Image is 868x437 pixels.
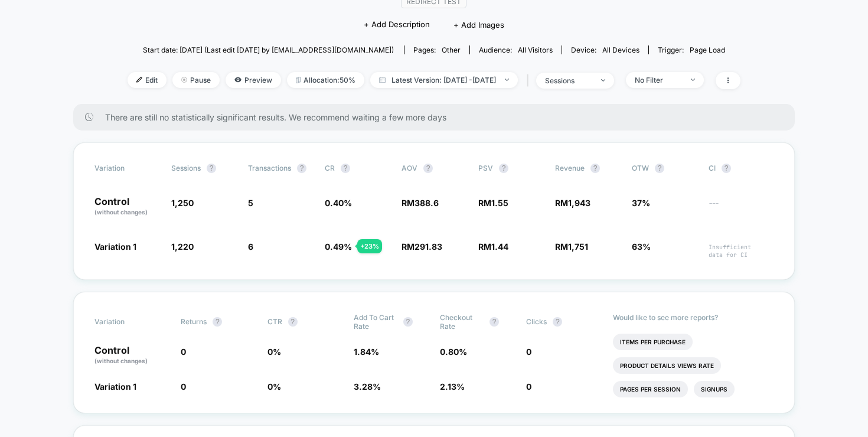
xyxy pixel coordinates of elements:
span: Transactions [248,164,291,172]
span: There are still no statistically significant results. We recommend waiting a few more days [105,112,771,122]
span: 1,250 [171,198,194,208]
span: 0.49 % [325,242,352,252]
p: Control [94,345,169,366]
button: ? [655,164,664,173]
button: ? [207,164,216,173]
span: 5 [248,198,253,208]
button: ? [722,164,731,173]
span: Variation 1 [94,242,136,252]
span: Revenue [555,164,585,172]
p: Would like to see more reports? [613,313,774,322]
span: Device: [562,45,648,54]
div: Audience: [479,45,553,54]
button: ? [423,164,433,173]
span: Add To Cart Rate [354,313,397,331]
span: Variation 1 [94,381,136,392]
span: all devices [602,45,639,54]
span: (without changes) [94,208,148,216]
div: + 23 % [357,239,382,253]
span: Insufficient data for CI [709,243,774,259]
span: 1,220 [171,242,194,252]
span: Variation [94,164,159,173]
span: Pause [172,72,220,88]
span: Preview [226,72,281,88]
span: other [442,45,461,54]
span: RM [555,198,590,208]
span: 0 [181,381,186,392]
span: 63% [632,242,651,252]
li: Items Per Purchase [613,334,693,350]
img: edit [136,77,142,83]
span: 1.55 [491,198,508,208]
span: Edit [128,72,167,88]
span: RM [402,242,442,252]
img: end [181,77,187,83]
button: ? [213,317,222,327]
img: rebalance [296,77,301,83]
div: No Filter [635,76,682,84]
span: + Add Description [364,19,430,31]
span: PSV [478,164,493,172]
li: Product Details Views Rate [613,357,721,374]
span: 1,943 [568,198,590,208]
span: AOV [402,164,417,172]
span: 1.84 % [354,347,379,357]
span: 388.6 [415,198,439,208]
button: ? [553,317,562,327]
span: CTR [267,317,282,326]
div: Pages: [413,45,461,54]
span: CR [325,164,335,172]
span: 3.28 % [354,381,381,392]
span: Page Load [690,45,725,54]
span: RM [478,198,508,208]
button: ? [403,317,413,327]
button: ? [590,164,600,173]
li: Signups [694,381,735,397]
span: 6 [248,242,253,252]
button: ? [490,317,499,327]
button: ? [288,317,298,327]
span: All Visitors [518,45,553,54]
span: Clicks [526,317,547,326]
button: ? [297,164,306,173]
span: 0.40 % [325,198,352,208]
li: Pages Per Session [613,381,688,397]
span: RM [555,242,588,252]
span: 291.83 [415,242,442,252]
span: + Add Images [453,20,504,30]
span: Returns [181,317,207,326]
span: Latest Version: [DATE] - [DATE] [370,72,518,88]
button: ? [341,164,350,173]
button: ? [499,164,508,173]
span: 1,751 [568,242,588,252]
span: CI [709,164,774,173]
span: RM [402,198,439,208]
img: calendar [379,77,386,83]
span: (without changes) [94,357,148,364]
span: 0.80 % [440,347,467,357]
div: Trigger: [658,45,725,54]
span: 2.13 % [440,381,465,392]
span: Variation [94,313,159,331]
span: 0 % [267,347,281,357]
span: 0 [526,347,531,357]
span: Start date: [DATE] (Last edit [DATE] by [EMAIL_ADDRESS][DOMAIN_NAME]) [143,45,394,54]
span: Sessions [171,164,201,172]
span: | [524,72,536,89]
span: 0 [181,347,186,357]
span: 0 [526,381,531,392]
span: Allocation: 50% [287,72,364,88]
img: end [691,79,695,81]
span: OTW [632,164,697,173]
span: --- [709,200,774,217]
span: Checkout Rate [440,313,484,331]
img: end [505,79,509,81]
img: end [601,79,605,81]
div: sessions [545,76,592,85]
span: 0 % [267,381,281,392]
span: 1.44 [491,242,508,252]
span: RM [478,242,508,252]
span: 37% [632,198,650,208]
p: Control [94,197,159,217]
